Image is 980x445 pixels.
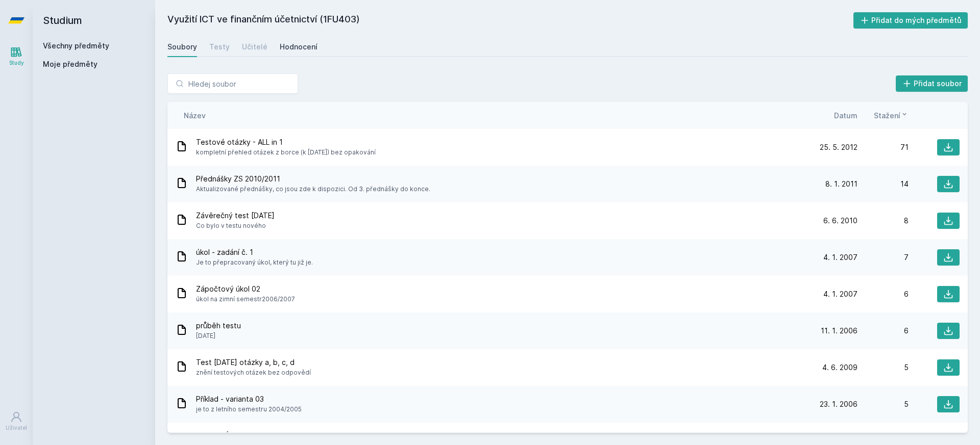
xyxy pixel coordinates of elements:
div: Testy [209,42,230,52]
button: Datum [834,110,857,121]
a: Study [2,41,31,72]
span: Zápočtový úkol 02 [196,284,295,294]
div: Učitelé [242,42,267,52]
span: Stažení [874,110,900,121]
div: 71 [857,142,909,152]
a: Uživatel [2,406,31,437]
div: Hodnocení [280,42,317,52]
span: 25. 5. 2012 [820,142,857,152]
span: 23. 1. 2006 [820,399,857,409]
input: Hledej soubor [167,73,298,94]
h2: Využití ICT ve finančním účetnictví (1FU403) [167,12,853,29]
button: Přidat soubor [896,75,968,92]
span: 4. 1. 2007 [823,289,857,299]
span: 6. 6. 2010 [823,216,857,226]
span: Závěrečný test [DATE] [196,211,275,221]
span: 4. 1. 2007 [823,252,857,263]
div: 5 [857,362,909,373]
span: Moje předměty [43,59,97,69]
button: Stažení [874,110,909,121]
div: Soubory [167,42,197,52]
span: znění testových otázek bez odpovědí [196,368,311,378]
span: úkol na zimní semestr2006/2007 [196,294,295,304]
span: Přednášky ZS 2010/2011 [196,174,430,184]
span: kompletní přehled otázek z borce (k [DATE]) bez opakování [196,147,376,158]
div: 8 [857,216,909,226]
a: Soubory [167,37,197,57]
span: Je to přepracovaný úkol, který tu již je. [196,257,313,268]
div: Uživatel [6,424,27,432]
a: Hodnocení [280,37,317,57]
a: Učitelé [242,37,267,57]
span: 4. 6. 2009 [822,362,857,373]
span: Příklad - varianta 03 [196,394,302,404]
div: 14 [857,179,909,189]
span: data k DÚ [196,431,284,441]
span: Test [DATE] otázky a, b, c, d [196,357,311,368]
button: Přidat do mých předmětů [853,12,968,29]
span: 11. 1. 2006 [821,326,857,336]
div: 7 [857,252,909,263]
div: 6 [857,326,909,336]
span: úkol - zadání č. 1 [196,247,313,257]
span: průběh testu [196,321,241,331]
a: Všechny předměty [43,41,109,50]
div: 6 [857,289,909,299]
span: je to z letního semestru 2004/2005 [196,404,302,414]
span: 8. 1. 2011 [825,179,857,189]
span: Co bylo v testu nového [196,221,275,231]
span: [DATE] [196,331,241,341]
a: Testy [209,37,230,57]
button: Název [184,110,206,121]
span: Aktualizované přednášky, co jsou zde k dispozici. Od 3. přednášky do konce. [196,184,430,194]
span: Testové otázky - ALL in 1 [196,137,376,147]
div: 5 [857,399,909,409]
div: Study [9,59,24,67]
